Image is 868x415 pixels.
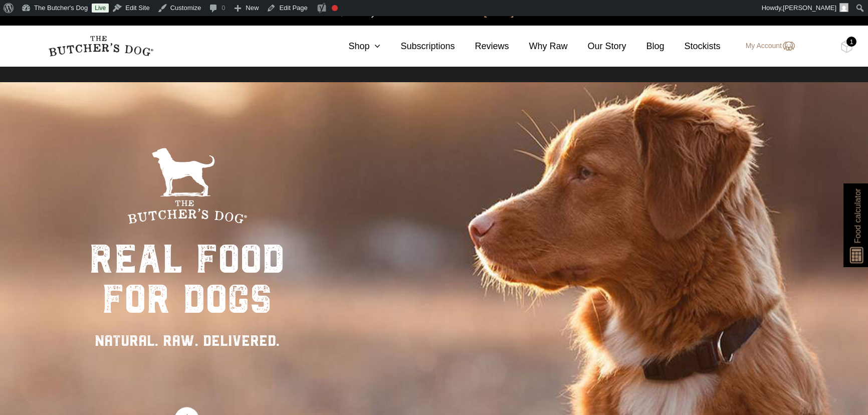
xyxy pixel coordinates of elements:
[736,40,795,52] a: My Account
[89,239,285,319] div: real food for dogs
[380,40,455,53] a: Subscriptions
[846,37,856,47] div: 1
[851,188,863,243] span: Food calculator
[840,40,853,53] img: TBD_Cart-Full.png
[851,6,858,18] a: close
[328,40,380,53] a: Shop
[455,40,509,53] a: Reviews
[626,40,665,53] a: Blog
[89,329,285,352] div: NATURAL. RAW. DELIVERED.
[332,5,338,11] div: Focus keyphrase not set
[783,4,836,12] span: [PERSON_NAME]
[92,4,109,13] a: Live
[665,40,721,53] a: Stockists
[568,40,626,53] a: Our Story
[509,40,568,53] a: Why Raw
